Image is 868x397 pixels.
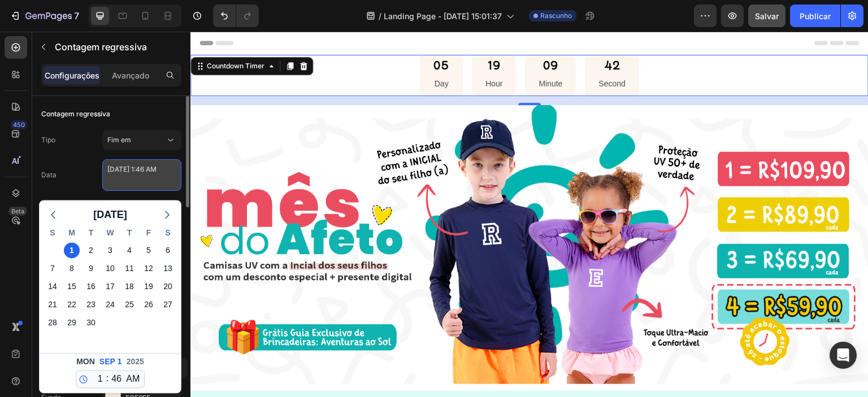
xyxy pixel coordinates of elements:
span: [DATE] [93,206,127,223]
font: Avançado [112,71,149,80]
font: Configurações [45,71,99,80]
button: Publicar [790,5,840,27]
p: Contagem regressiva [55,40,177,54]
button: Salvar [748,5,785,27]
font: Beta [11,207,24,215]
div: Countdown Timer [14,29,76,40]
p: Minute [348,45,372,59]
p: Second [408,45,435,59]
font: / [379,11,381,21]
p: Hour [295,45,312,59]
button: 7 [5,5,84,27]
font: Data [41,171,57,179]
button: Fim em [102,130,181,150]
font: Fim em [107,136,131,144]
div: Desfazer/Refazer [213,5,259,27]
font: Contagem regressiva [55,41,147,53]
div: 19 [295,28,312,41]
font: Contagem regressiva [41,110,110,118]
font: Publicar [800,11,831,21]
font: 7 [74,10,79,21]
font: Rascunho [540,11,572,20]
div: 09 [348,28,372,41]
font: 450 [13,121,25,129]
button: [DATE] [89,206,132,223]
font: Landing Page - [DATE] 15:01:37 [384,11,502,21]
p: Day [243,45,259,59]
font: Tipo [41,136,55,144]
font: Salvar [755,11,779,21]
div: 42 [408,28,435,41]
div: Abra o Intercom Messenger [830,342,857,369]
iframe: Área de design [190,32,868,397]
